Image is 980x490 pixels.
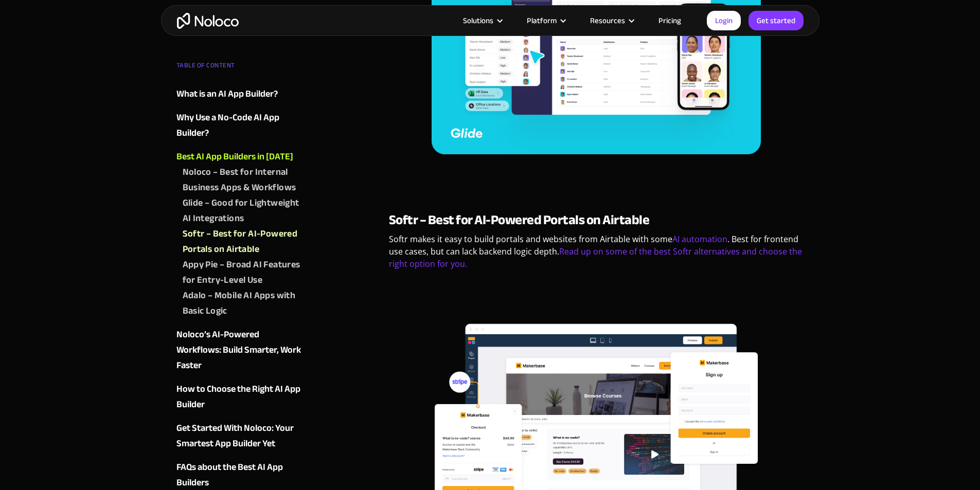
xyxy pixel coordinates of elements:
[389,207,650,232] strong: Softr – Best for AI-Powered Portals on Airtable
[389,246,802,269] a: Read up on some of the best Softr alternatives and choose the right option for you.
[176,86,278,102] div: What is an AI App Builder?
[527,14,557,27] div: Platform
[590,14,625,27] div: Resources
[176,382,301,412] a: How to Choose the Right AI App Builder
[389,283,804,303] p: ‍
[183,195,301,226] a: Glide – Good for Lightweight AI Integrations
[577,14,646,27] div: Resources
[450,14,514,27] div: Solutions
[514,14,577,27] div: Platform
[389,233,804,278] p: Softr makes it easy to build portals and websites from Airtable with some . Best for frontend use...
[176,421,301,451] a: Get Started With Noloco: Your Smartest App Builder Yet
[183,257,301,288] a: Appy Pie – Broad AI Features for Entry-Level Use
[176,149,301,165] a: Best AI App Builders in [DATE]
[749,11,804,30] a: Get started
[176,86,301,102] a: What is an AI App Builder?
[672,233,727,245] a: AI automation
[389,173,804,193] p: ‍
[707,11,741,30] a: Login
[183,288,301,319] a: Adalo – Mobile AI Apps with Basic Logic
[183,226,301,257] a: Softr – Best for AI-Powered Portals on Airtable
[646,14,694,27] a: Pricing
[177,13,239,29] a: home
[183,165,301,195] a: Noloco – Best for Internal Business Apps & Workflows
[176,149,293,165] div: Best AI App Builders in [DATE]
[176,58,301,78] div: TABLE OF CONTENT
[463,14,493,27] div: Solutions
[176,110,301,141] a: Why Use a No-Code AI App Builder?
[176,327,301,373] a: ‍Noloco’s AI-Powered Workflows: Build Smarter, Work Faster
